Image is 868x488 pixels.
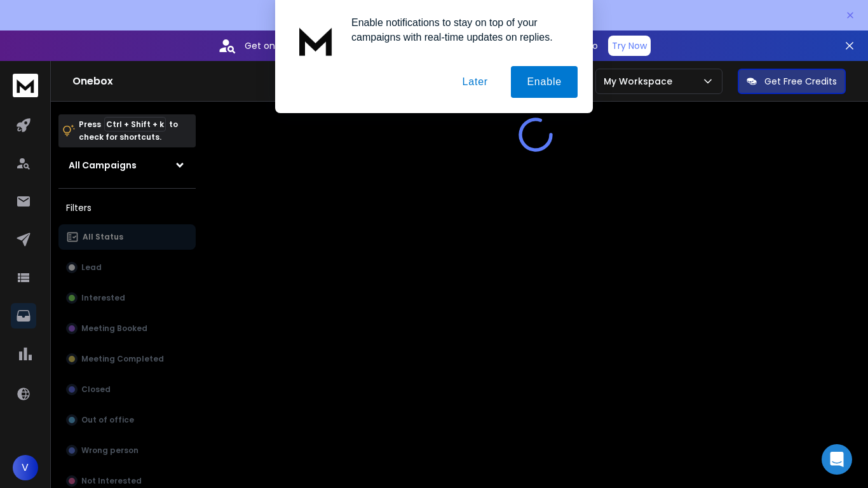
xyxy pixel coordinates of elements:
h1: All Campaigns [69,159,137,172]
h3: Filters [58,199,196,217]
button: V [13,455,38,480]
div: Enable notifications to stay on top of your campaigns with real-time updates on replies. [341,15,578,44]
button: Later [446,66,503,98]
button: Enable [511,66,578,98]
div: Open Intercom Messenger [822,444,852,475]
img: notification icon [290,15,341,66]
span: Ctrl + Shift + k [104,117,166,132]
button: All Campaigns [58,152,196,178]
p: Press to check for shortcuts. [79,118,178,144]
